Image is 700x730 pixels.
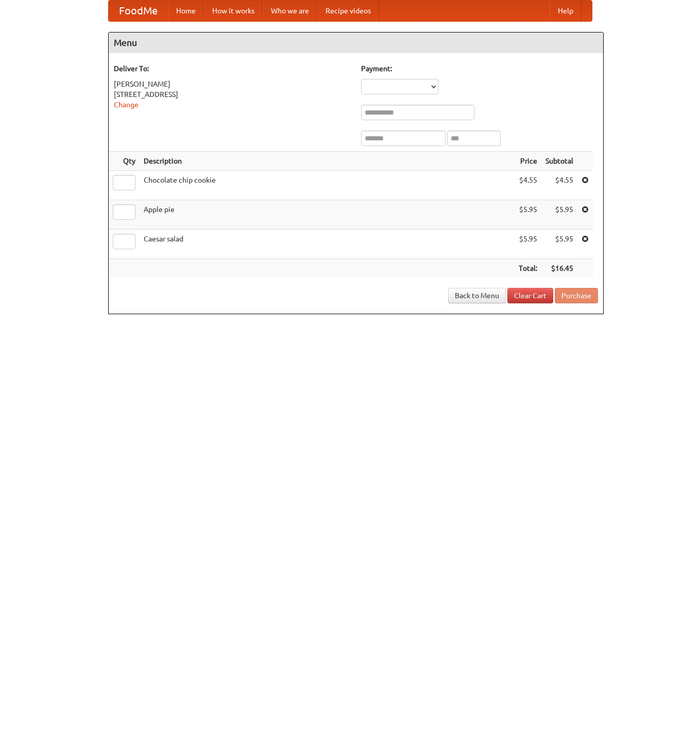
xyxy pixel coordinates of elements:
[515,230,541,259] td: $5.95
[550,1,582,21] a: Help
[109,33,603,53] h4: Menu
[114,101,139,109] a: Change
[515,259,541,278] th: Total:
[448,288,506,303] a: Back to Menu
[515,200,541,230] td: $5.95
[140,230,515,259] td: Caesar salad
[361,63,598,74] h5: Payment:
[555,288,598,303] button: Purchase
[114,63,351,74] h5: Deliver To:
[507,288,553,303] a: Clear Cart
[541,152,577,171] th: Subtotal
[109,152,140,171] th: Qty
[114,79,351,89] div: [PERSON_NAME]
[109,1,168,21] a: FoodMe
[317,1,379,21] a: Recipe videos
[114,89,351,100] div: [STREET_ADDRESS]
[541,200,577,230] td: $5.95
[541,230,577,259] td: $5.95
[140,200,515,230] td: Apple pie
[541,171,577,200] td: $4.55
[140,152,515,171] th: Description
[140,171,515,200] td: Chocolate chip cookie
[204,1,263,21] a: How it works
[541,259,577,278] th: $16.45
[515,171,541,200] td: $4.55
[515,152,541,171] th: Price
[168,1,204,21] a: Home
[263,1,317,21] a: Who we are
